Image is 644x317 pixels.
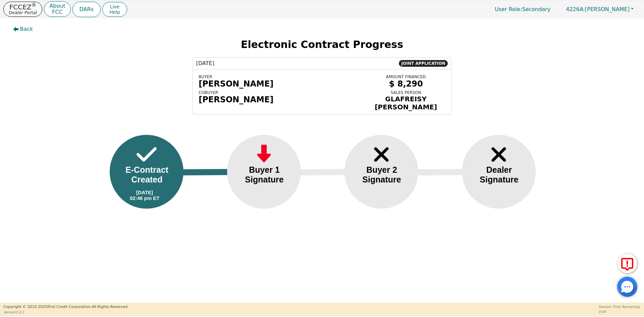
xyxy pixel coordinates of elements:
img: Line [291,169,362,175]
span: 4226A: [566,6,585,12]
sup: ® [32,2,37,8]
p: FCCEZ [9,4,37,10]
div: Buyer 2 Signature [355,165,409,184]
button: 4226A:[PERSON_NAME] [559,4,641,14]
div: GLAFREISY [PERSON_NAME] [367,95,445,111]
img: Frame [371,143,391,166]
div: $ 8,290 [367,79,445,89]
span: JOINT APPLICATION [399,60,448,67]
p: 0:45 [599,309,641,314]
div: AMOUNT FINANCED [367,74,445,79]
p: Session Time Remaining: [599,304,641,309]
img: Line [174,169,244,175]
div: COBUYER [199,90,361,95]
div: SALES PERSON [367,90,445,95]
h2: Electronic Contract Progress [8,39,637,51]
div: BUYER [199,74,361,79]
button: DARs [72,2,101,17]
div: Dealer Signature [472,165,526,184]
button: AboutFCC [44,1,70,17]
span: [PERSON_NAME] [566,6,630,12]
div: [PERSON_NAME] [199,79,361,89]
p: FCC [49,9,65,15]
p: About [49,3,65,9]
span: Back [20,25,33,33]
span: User Role : [495,6,522,12]
button: Report Error to FCC [617,253,637,273]
img: Line [409,169,479,175]
img: Frame [489,143,509,166]
button: Back [8,21,39,37]
div: [DATE] 02:46 pm ET [130,190,159,201]
img: Frame [254,143,274,166]
button: FCCEZ®Dealer Portal [3,2,42,17]
span: Live [109,4,120,9]
div: Buyer 1 Signature [237,165,291,184]
img: Frame [137,143,157,166]
button: LiveHelp [102,2,127,17]
p: Secondary [488,3,557,16]
div: E-Contract Created [120,165,174,184]
p: Dealer Portal [9,10,37,15]
p: Version 3.2.1 [3,310,128,315]
span: All Rights Reserved. [92,305,128,309]
div: [PERSON_NAME] [199,95,361,104]
a: User Role:Secondary [488,3,557,16]
span: Help [109,9,120,15]
p: Copyright © 2015- 2025 First Credit Corporation. [3,304,128,310]
span: [DATE] [196,59,214,67]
